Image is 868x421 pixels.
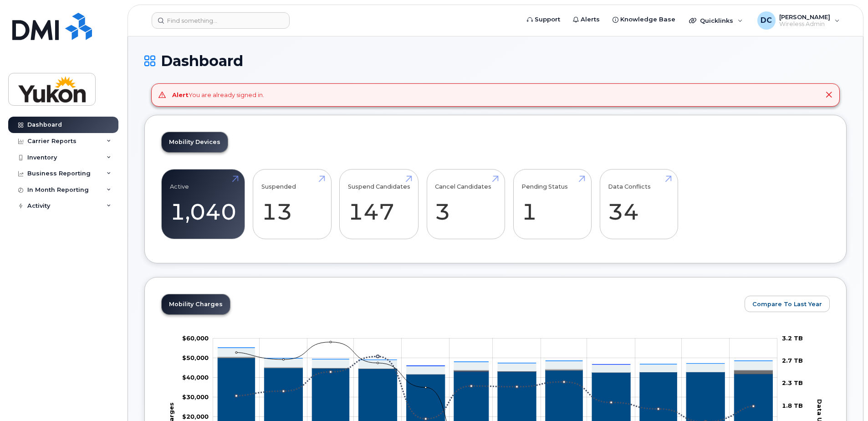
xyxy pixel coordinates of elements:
g: Features [218,348,772,374]
a: Cancel Candidates 3 [435,174,496,234]
g: $0 [182,393,209,400]
a: Mobility Devices [162,132,228,152]
tspan: 2.7 TB [782,356,803,364]
tspan: 2.3 TB [782,379,803,386]
tspan: $40,000 [182,373,209,380]
g: $0 [182,354,209,361]
a: Suspended 13 [261,174,323,234]
a: Active 1,040 [170,174,236,234]
tspan: 3.2 TB [782,334,803,341]
div: You are already signed in. [172,91,264,99]
tspan: $20,000 [182,413,209,420]
h1: Dashboard [144,53,847,69]
button: Compare To Last Year [745,296,830,312]
a: Data Conflicts 34 [608,174,669,234]
a: Mobility Charges [162,294,230,314]
a: Suspend Candidates 147 [348,174,410,234]
g: $0 [182,334,209,341]
g: $0 [182,373,209,380]
tspan: $50,000 [182,354,209,361]
tspan: $30,000 [182,393,209,400]
tspan: $60,000 [182,334,209,341]
a: Pending Status 1 [521,174,583,234]
strong: Alert [172,91,189,98]
g: $0 [182,413,209,420]
span: Compare To Last Year [752,300,822,308]
tspan: 1.8 TB [782,401,803,409]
